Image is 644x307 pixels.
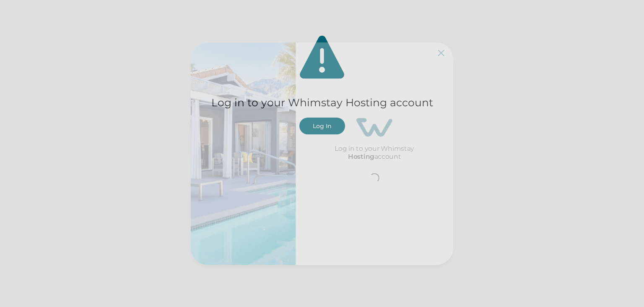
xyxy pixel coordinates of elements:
p: Hosting [348,152,374,160]
p: account [348,152,401,160]
button: Close [438,50,444,56]
img: auth-banner [191,42,296,265]
h2: Log in to your Whimstay [335,136,414,152]
img: login-logo [356,118,393,136]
